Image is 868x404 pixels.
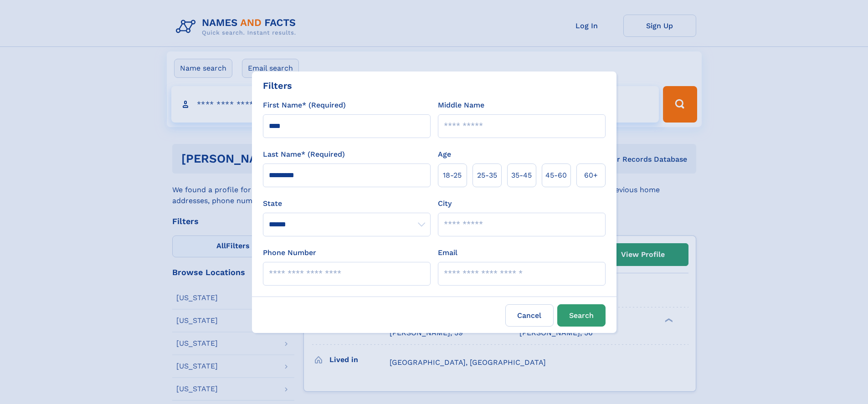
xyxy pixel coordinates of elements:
[557,304,606,327] button: Search
[438,247,457,258] label: Email
[263,247,316,258] label: Phone Number
[505,304,554,327] label: Cancel
[263,149,345,160] label: Last Name* (Required)
[511,170,532,181] span: 35‑45
[438,149,451,160] label: Age
[438,198,452,209] label: City
[545,170,567,181] span: 45‑60
[263,100,346,111] label: First Name* (Required)
[263,79,292,92] div: Filters
[584,170,598,181] span: 60+
[477,170,497,181] span: 25‑35
[443,170,462,181] span: 18‑25
[438,100,484,111] label: Middle Name
[263,198,431,209] label: State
